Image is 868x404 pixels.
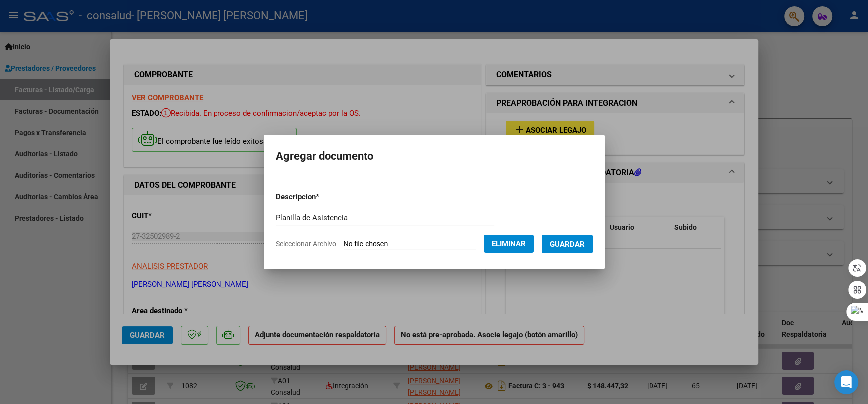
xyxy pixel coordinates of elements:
[834,370,858,394] div: Open Intercom Messenger
[492,239,526,248] span: Eliminar
[550,240,585,249] span: Guardar
[276,240,336,248] span: Seleccionar Archivo
[484,235,534,253] button: Eliminar
[276,147,593,166] h2: Agregar documento
[542,235,593,253] button: Guardar
[276,191,371,203] p: Descripcion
